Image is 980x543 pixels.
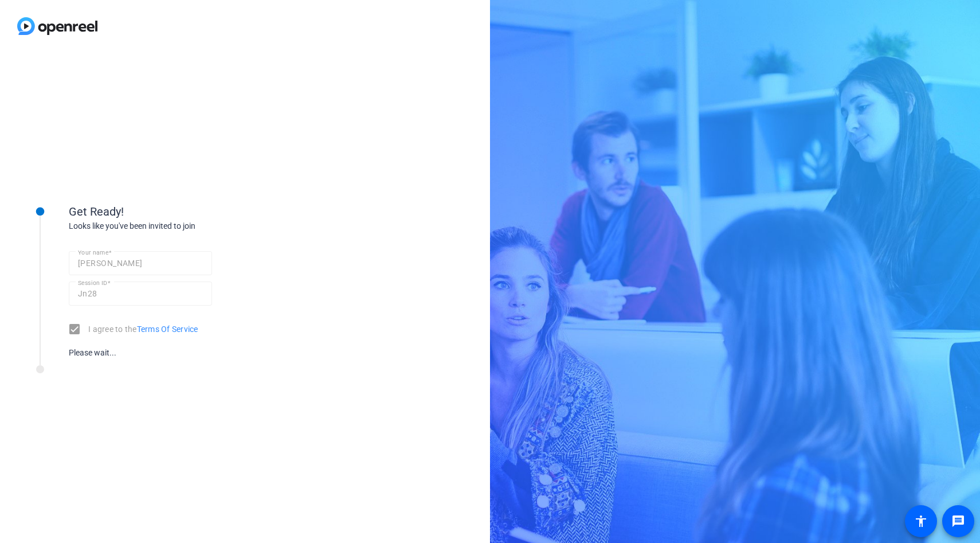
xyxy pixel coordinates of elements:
mat-label: Session ID [78,279,107,286]
div: Looks like you've been invited to join [69,220,298,232]
div: Please wait... [69,347,212,359]
div: Get Ready! [69,203,298,220]
mat-label: Your name [78,249,108,256]
mat-icon: message [951,514,965,528]
mat-icon: accessibility [914,514,928,528]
